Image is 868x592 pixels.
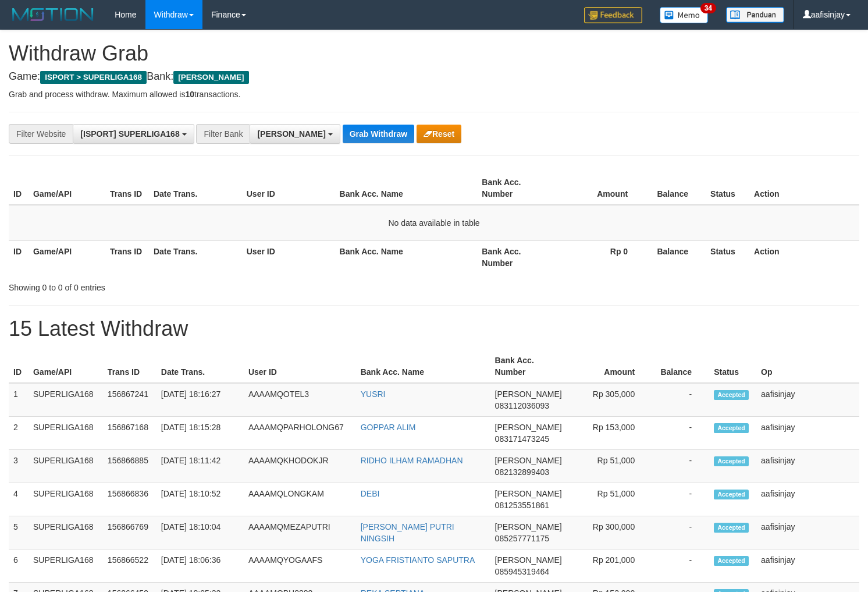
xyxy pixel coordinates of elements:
[9,483,29,516] td: 4
[103,483,156,516] td: 156866836
[29,350,103,383] th: Game/API
[361,423,416,432] a: GOPPAR ALIM
[495,423,562,432] span: [PERSON_NAME]
[709,350,756,383] th: Status
[756,550,859,583] td: aafisinjay
[700,3,716,13] span: 34
[244,383,356,417] td: AAAAMQOTEL3
[756,450,859,483] td: aafisinjay
[156,350,244,383] th: Date Trans.
[714,556,749,566] span: Accepted
[567,383,652,417] td: Rp 305,000
[9,6,97,23] img: MOTION_logo.png
[9,172,29,205] th: ID
[29,450,103,483] td: SUPERLIGA168
[105,240,149,274] th: Trans ID
[9,317,859,341] h1: 15 Latest Withdraw
[749,172,859,205] th: Action
[156,450,244,483] td: [DATE] 18:11:42
[652,417,709,450] td: -
[567,483,652,516] td: Rp 51,000
[9,350,29,383] th: ID
[156,550,244,583] td: [DATE] 18:06:36
[185,90,194,99] strong: 10
[244,483,356,516] td: AAAAMQLONGKAM
[9,417,29,450] td: 2
[645,240,706,274] th: Balance
[9,516,29,550] td: 5
[9,88,859,100] p: Grab and process withdraw. Maximum allowed is transactions.
[714,523,749,533] span: Accepted
[361,522,454,543] a: [PERSON_NAME] PUTRI NINGSIH
[156,383,244,417] td: [DATE] 18:16:27
[257,129,325,139] span: [PERSON_NAME]
[714,490,749,499] span: Accepted
[756,350,859,383] th: Op
[495,522,562,531] span: [PERSON_NAME]
[103,516,156,550] td: 156866769
[652,450,709,483] td: -
[29,383,103,417] td: SUPERLIGA168
[103,417,156,450] td: 156867168
[149,240,242,274] th: Date Trans.
[361,555,475,565] a: YOGA FRISTIANTO SAPUTRA
[567,350,652,383] th: Amount
[361,456,463,465] a: RIDHO ILHAM RAMADHAN
[9,205,859,241] td: No data available in table
[756,417,859,450] td: aafisinjay
[495,467,549,477] span: Copy 082132899403 to clipboard
[495,489,562,498] span: [PERSON_NAME]
[356,350,490,383] th: Bank Acc. Name
[567,550,652,583] td: Rp 201,000
[156,483,244,516] td: [DATE] 18:10:52
[495,401,549,410] span: Copy 083112036093 to clipboard
[242,240,335,274] th: User ID
[495,389,562,399] span: [PERSON_NAME]
[361,389,386,399] a: YUSRI
[343,125,414,143] button: Grab Withdraw
[9,450,29,483] td: 3
[40,71,147,84] span: ISPORT > SUPERLIGA168
[335,172,478,205] th: Bank Acc. Name
[645,172,706,205] th: Balance
[196,124,250,144] div: Filter Bank
[9,71,859,83] h4: Game: Bank:
[29,550,103,583] td: SUPERLIGA168
[242,172,335,205] th: User ID
[749,240,859,274] th: Action
[584,7,642,23] img: Feedback.jpg
[567,450,652,483] td: Rp 51,000
[156,417,244,450] td: [DATE] 18:15:28
[9,124,73,144] div: Filter Website
[244,417,356,450] td: AAAAMQPARHOLONG67
[103,350,156,383] th: Trans ID
[714,423,749,433] span: Accepted
[567,516,652,550] td: Rp 300,000
[103,450,156,483] td: 156866885
[103,383,156,417] td: 156867241
[714,390,749,400] span: Accepted
[726,7,784,23] img: panduan.png
[706,172,749,205] th: Status
[244,350,356,383] th: User ID
[244,550,356,583] td: AAAAMQYOGAAFS
[495,555,562,565] span: [PERSON_NAME]
[335,240,478,274] th: Bank Acc. Name
[417,125,461,143] button: Reset
[495,534,549,543] span: Copy 085257771175 to clipboard
[495,456,562,465] span: [PERSON_NAME]
[29,172,105,205] th: Game/API
[29,240,105,274] th: Game/API
[103,550,156,583] td: 156866522
[244,450,356,483] td: AAAAMQKHODOKJR
[244,516,356,550] td: AAAAMQMEZAPUTRI
[652,516,709,550] td: -
[477,172,554,205] th: Bank Acc. Number
[149,172,242,205] th: Date Trans.
[29,417,103,450] td: SUPERLIGA168
[156,516,244,550] td: [DATE] 18:10:04
[706,240,749,274] th: Status
[477,240,554,274] th: Bank Acc. Number
[80,129,179,139] span: [ISPORT] SUPERLIGA168
[652,483,709,516] td: -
